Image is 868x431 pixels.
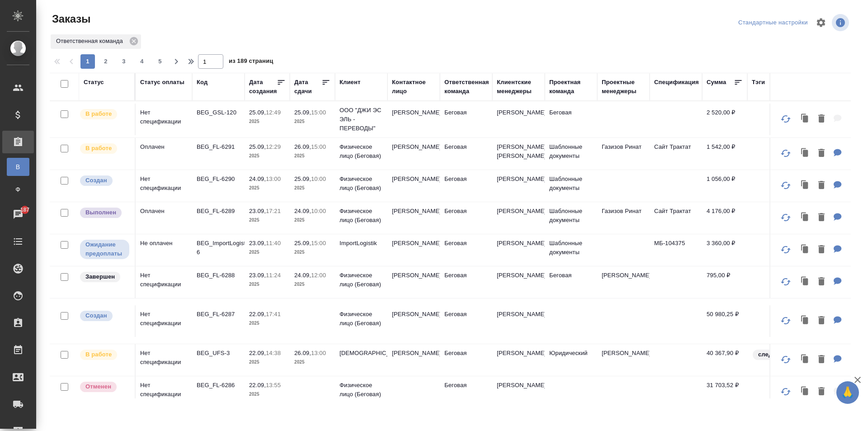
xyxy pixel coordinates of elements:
[650,202,702,234] td: Сайт Трактат
[702,202,747,234] td: 4 176,00 ₽
[136,104,192,135] td: Нет спецификации
[11,185,25,194] span: Ф
[340,142,383,161] p: Физическое лицо (Беговая)
[294,216,330,225] p: 2025
[829,350,846,369] button: Для КМ: чат на почте с mshaykhutdinov@ufs.travel
[197,108,240,117] p: BEG_GSL-120
[340,310,383,328] p: Физическое лицо (Беговая)
[249,216,285,225] p: 2025
[387,305,440,337] td: [PERSON_NAME]
[249,152,285,161] p: 2025
[79,381,130,393] div: Выставляет КМ после отмены со стороны клиента. Если уже после запуска – КМ пишет ПМу про отмену, ...
[311,350,326,356] p: 13:00
[497,78,540,96] div: Клиентские менеджеры
[440,376,492,408] td: Беговая
[266,143,281,150] p: 12:29
[311,208,326,214] p: 10:00
[702,305,747,337] td: 50 980,25 ₽
[79,108,130,120] div: Выставляет ПМ после принятия заказа от КМа
[294,175,311,182] p: 25.09,
[135,54,149,69] button: 4
[814,273,829,291] button: Удалить
[197,349,240,358] p: BEG_UFS-3
[136,170,192,202] td: Нет спецификации
[602,78,645,96] div: Проектные менеджеры
[387,266,440,298] td: [PERSON_NAME]
[545,234,597,266] td: Шаблонные документы
[266,240,281,246] p: 11:40
[197,207,240,216] p: BEG_FL-6289
[197,271,240,280] p: BEG_FL-6288
[797,383,814,401] button: Клонировать
[266,382,281,388] p: 13:55
[249,117,285,126] p: 2025
[545,104,597,135] td: Беговая
[56,37,126,46] p: Ответственная команда
[7,158,29,176] a: В
[294,109,311,116] p: 25.09,
[294,280,330,289] p: 2025
[294,117,330,126] p: 2025
[249,240,266,246] p: 23.09,
[79,175,130,187] div: Выставляется автоматически при создании заказа
[117,57,131,66] span: 3
[775,175,797,196] button: Обновить
[775,271,797,293] button: Обновить
[775,239,797,260] button: Обновить
[79,310,130,322] div: Выставляется автоматически при создании заказа
[340,381,383,399] p: Физическое лицо (Беговая)
[7,180,29,199] a: Ф
[387,234,440,266] td: [PERSON_NAME]
[79,207,130,219] div: Выставляет ПМ после сдачи и проведения начислений. Последний этап для ПМа
[340,349,383,358] p: [DEMOGRAPHIC_DATA]
[736,16,810,30] div: split button
[440,305,492,337] td: Беговая
[814,350,829,369] button: Удалить
[340,239,383,248] p: ImportLogistik
[85,144,112,153] p: В работе
[136,305,192,337] td: Нет спецификации
[836,381,859,404] button: 🙏
[249,382,266,388] p: 22.09,
[311,272,326,279] p: 12:00
[387,104,440,135] td: [PERSON_NAME]
[814,144,829,163] button: Удалить
[311,175,326,182] p: 10:00
[775,108,797,130] button: Обновить
[311,109,326,116] p: 15:00
[775,349,797,370] button: Обновить
[797,144,814,163] button: Клонировать
[266,109,281,116] p: 12:49
[340,78,360,87] div: Клиент
[197,78,208,87] div: Код
[440,138,492,170] td: Беговая
[797,176,814,195] button: Клонировать
[814,312,829,330] button: Удалить
[294,143,311,150] p: 26.09,
[545,266,597,298] td: Беговая
[492,104,545,135] td: [PERSON_NAME]
[85,272,115,281] p: Завершен
[136,234,192,266] td: Не оплачен
[758,350,783,359] p: следить
[197,175,240,184] p: BEG_FL-6290
[294,184,330,193] p: 2025
[153,54,167,69] button: 5
[311,143,326,150] p: 15:00
[249,143,266,150] p: 25.09,
[702,170,747,202] td: 1 056,00 ₽
[702,138,747,170] td: 1 542,00 ₽
[294,78,321,96] div: Дата сдачи
[440,266,492,298] td: Беговая
[249,248,285,257] p: 2025
[797,208,814,227] button: Клонировать
[136,344,192,376] td: Нет спецификации
[117,54,131,69] button: 3
[440,104,492,135] td: Беговая
[775,310,797,332] button: Обновить
[136,138,192,170] td: Оплачен
[387,138,440,170] td: [PERSON_NAME]
[266,272,281,279] p: 11:24
[85,240,124,258] p: Ожидание предоплаты
[444,78,489,96] div: Ответственная команда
